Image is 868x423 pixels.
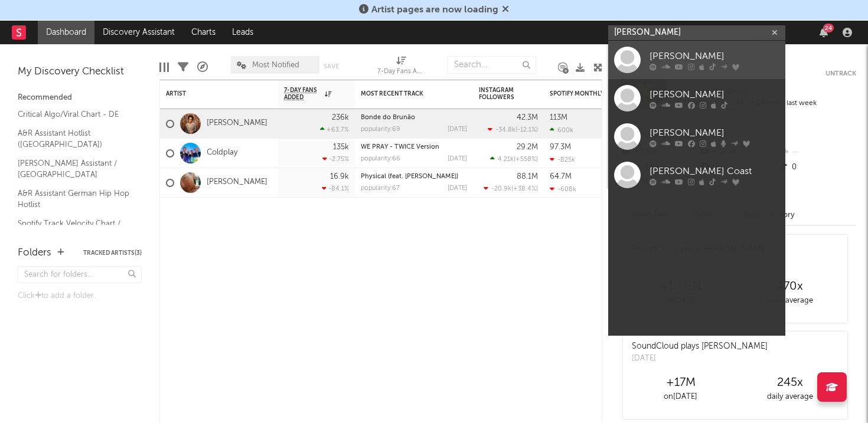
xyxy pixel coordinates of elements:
[550,90,638,97] div: Spotify Monthly Listeners
[513,186,536,192] span: +38.4 %
[197,50,208,84] div: A&R Pipeline
[608,25,785,40] input: Search for artists
[550,156,575,163] div: -825k
[608,79,785,117] a: [PERSON_NAME]
[18,246,51,260] div: Folders
[820,28,828,37] button: 24
[550,143,571,151] div: 97.3M
[550,126,573,134] div: 600k
[320,126,349,133] div: +63.7 %
[207,119,267,129] a: [PERSON_NAME]
[324,63,339,70] button: Save
[479,87,520,101] div: Instagram Followers
[207,148,237,158] a: Coldplay
[322,185,349,192] div: -84.1 %
[517,114,538,122] div: 42.3M
[18,289,142,303] div: Click to add a folder.
[332,114,349,122] div: 236k
[18,157,130,181] a: [PERSON_NAME] Assistant / [GEOGRAPHIC_DATA]
[517,127,536,133] span: -12.1 %
[650,317,779,332] div: [PERSON_NAME]
[361,173,467,180] div: Physical (feat. Troye Sivan)
[650,279,779,293] div: [PERSON_NAME]
[608,194,785,232] a: [PERSON_NAME]
[166,90,254,97] div: Artist
[18,187,130,211] a: A&R Assistant German Hip Hop Hotlist
[488,126,538,133] div: ( )
[550,173,572,181] div: 64.7M
[18,108,130,121] a: Critical Algo/Viral Chart - DE
[735,280,844,294] div: 470 x
[650,49,779,63] div: [PERSON_NAME]
[778,145,856,160] div: --
[361,126,400,133] div: popularity: 69
[371,5,498,15] span: Artist pages are now loading
[498,156,514,163] span: 4.21k
[490,155,538,163] div: ( )
[18,266,142,283] input: Search for folders...
[322,155,349,163] div: -2.75 %
[495,127,515,133] span: -34.8k
[361,173,458,180] a: Physical (feat. [PERSON_NAME])
[608,232,785,271] a: [PERSON_NAME]
[632,353,768,365] div: [DATE]
[650,164,779,178] div: [PERSON_NAME] Coast
[517,173,538,181] div: 88.1M
[735,294,844,308] div: daily average
[448,56,536,74] input: Search...
[735,390,844,404] div: daily average
[515,156,536,163] span: +558 %
[38,21,94,44] a: Dashboard
[626,376,735,390] div: +17M
[361,90,449,97] div: Most Recent Track
[18,217,130,241] a: Spotify Track Velocity Chart / DE
[550,114,567,122] div: 113M
[484,185,538,192] div: ( )
[608,117,785,156] a: [PERSON_NAME]
[178,50,188,84] div: Filters
[650,126,779,140] div: [PERSON_NAME]
[650,87,779,101] div: [PERSON_NAME]
[550,185,576,193] div: -608k
[361,114,467,121] div: Bonde do Brunão
[361,114,415,121] a: Bonde do Brunão
[94,21,183,44] a: Discovery Assistant
[517,143,538,151] div: 29.2M
[608,271,785,309] a: [PERSON_NAME]
[825,68,856,80] button: Untrack
[650,202,779,217] div: [PERSON_NAME]
[183,21,224,44] a: Charts
[626,390,735,404] div: on [DATE]
[207,178,267,188] a: [PERSON_NAME]
[502,5,509,15] span: Dismiss
[18,65,142,79] div: My Discovery Checklist
[333,143,349,151] div: 135k
[632,340,768,353] div: SoundCloud plays [PERSON_NAME]
[377,65,425,79] div: 7-Day Fans Added (7-Day Fans Added)
[284,87,322,101] span: 7-Day Fans Added
[448,185,467,192] div: [DATE]
[650,241,779,255] div: [PERSON_NAME]
[18,91,142,105] div: Recommended
[448,156,467,162] div: [DATE]
[778,160,856,175] div: 0
[361,185,400,192] div: popularity: 67
[83,250,142,256] button: Tracked Artists(3)
[18,127,130,151] a: A&R Assistant Hotlist ([GEOGRAPHIC_DATA])
[491,186,511,192] span: -20.9k
[735,376,844,390] div: 245 x
[448,126,467,133] div: [DATE]
[377,50,425,84] div: 7-Day Fans Added (7-Day Fans Added)
[330,173,349,181] div: 16.9k
[361,144,439,150] a: WE PRAY - TWICE Version
[159,50,169,84] div: Edit Columns
[361,156,400,162] div: popularity: 66
[252,61,299,69] span: Most Notified
[361,144,467,150] div: WE PRAY - TWICE Version
[608,41,785,79] a: [PERSON_NAME]
[608,156,785,194] a: [PERSON_NAME] Coast
[823,24,834,32] div: 24
[608,309,785,347] a: [PERSON_NAME]
[224,21,262,44] a: Leads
